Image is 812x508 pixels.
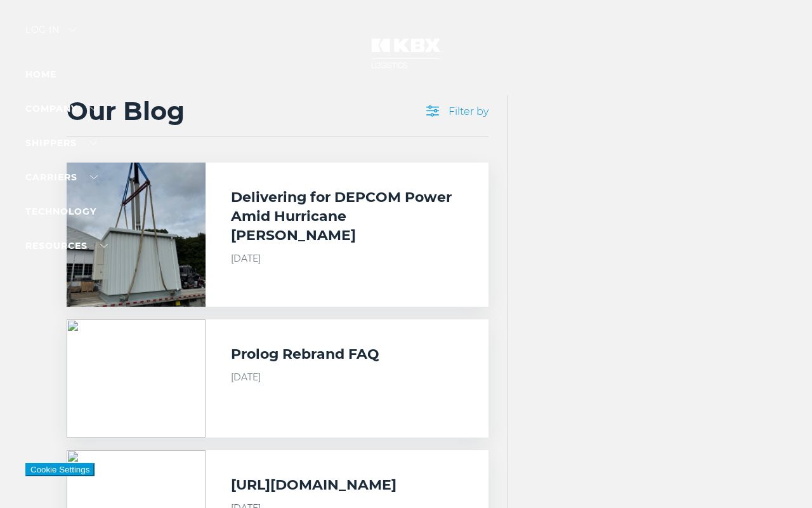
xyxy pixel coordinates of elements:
span: [DATE] [231,251,462,265]
a: SHIPPERS [25,137,97,149]
img: filter [426,105,439,117]
div: Log in [25,25,76,44]
a: Delivering for DEPCOM Amid Hurricane Milton Delivering for DEPCOM Power Amid Hurricane [PERSON_NA... [67,163,488,307]
a: Company [25,103,98,114]
img: Delivering for DEPCOM Amid Hurricane Milton [67,163,206,307]
span: [DATE] [231,370,462,384]
img: kbx logo [358,25,454,81]
a: Prolog Rebrand FAQ [DATE] [67,319,488,438]
img: arrow [69,28,76,32]
a: RESOURCES [25,240,108,251]
span: Filter by [426,105,488,117]
a: Carriers [25,171,98,183]
button: Cookie Settings [25,463,95,476]
h3: Prolog Rebrand FAQ [231,345,379,364]
iframe: Chat Widget [749,447,812,508]
h3: [URL][DOMAIN_NAME] [231,476,396,495]
a: Technology [25,206,96,217]
a: Home [25,69,56,80]
h3: Delivering for DEPCOM Power Amid Hurricane [PERSON_NAME] [231,188,462,245]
